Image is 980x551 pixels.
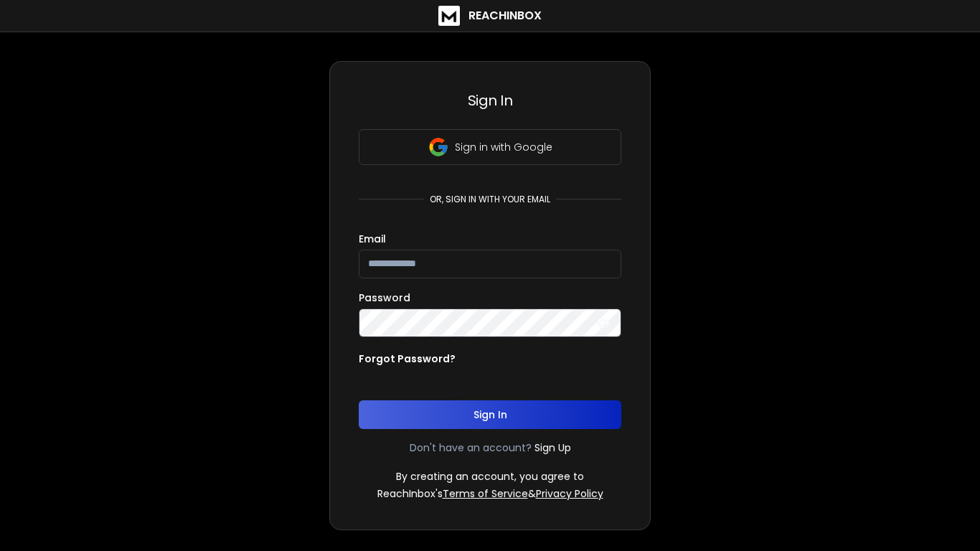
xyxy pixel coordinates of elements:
p: or, sign in with your email [424,194,556,205]
p: ReachInbox's & [377,486,603,501]
a: ReachInbox [438,6,542,26]
h1: ReachInbox [468,7,542,24]
label: Password [359,293,410,303]
a: Privacy Policy [536,486,603,501]
h3: Sign In [359,90,621,110]
button: Sign in with Google [359,129,621,165]
p: Don't have an account? [410,441,532,455]
button: Sign In [359,400,621,429]
a: Terms of Service [443,486,528,501]
p: Forgot Password? [359,352,456,366]
p: Sign in with Google [455,140,552,154]
a: Sign Up [534,441,571,455]
img: logo [438,6,460,26]
label: Email [359,234,386,244]
p: By creating an account, you agree to [396,469,584,484]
